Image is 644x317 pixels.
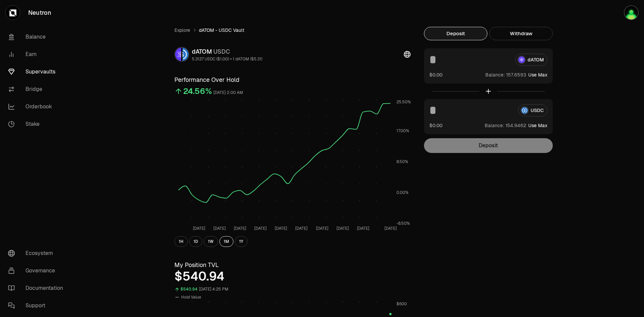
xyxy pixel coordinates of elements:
[485,71,505,78] span: Balance:
[275,226,287,231] tspan: [DATE]
[234,226,246,231] tspan: [DATE]
[174,27,190,34] a: Explore
[528,71,547,78] button: Use Max
[174,27,411,34] nav: breadcrumb
[3,279,72,297] a: Documentation
[429,71,442,78] button: $0.00
[3,245,72,262] a: Ecosystem
[174,260,411,270] h3: My Position TVL
[3,28,72,46] a: Balance
[429,122,442,129] button: $0.00
[396,99,411,105] tspan: 25.50%
[624,5,639,20] img: picsou
[254,226,267,231] tspan: [DATE]
[3,81,72,98] a: Bridge
[213,226,226,231] tspan: [DATE]
[396,221,410,226] tspan: -8.50%
[193,226,205,231] tspan: [DATE]
[424,27,487,40] button: Deposit
[181,295,201,300] span: Hold Value
[295,226,308,231] tspan: [DATE]
[3,297,72,314] a: Support
[336,226,349,231] tspan: [DATE]
[3,63,72,81] a: Supervaults
[182,48,189,61] img: USDC Logo
[235,236,248,247] button: 1Y
[199,285,228,293] div: [DATE] 4:25 PM
[396,128,409,134] tspan: 17.00%
[199,27,244,34] span: dATOM - USDC Vault
[192,47,262,56] div: dATOM
[485,122,504,129] span: Balance:
[489,27,553,40] button: Withdraw
[189,236,202,247] button: 1D
[3,46,72,63] a: Earn
[357,226,369,231] tspan: [DATE]
[183,86,212,97] div: 24.56%
[213,48,230,55] span: USDC
[174,75,411,85] h3: Performance Over Hold
[3,115,72,133] a: Stake
[3,262,72,279] a: Governance
[219,236,233,247] button: 1M
[213,89,243,97] div: [DATE] 2:00 AM
[180,285,198,293] div: $540.94
[192,56,262,62] div: 5.3127 USDC ($1.00) = 1 dATOM ($5.31)
[174,270,411,283] div: $540.94
[3,98,72,115] a: Orderbook
[175,48,181,61] img: dATOM Logo
[384,226,397,231] tspan: [DATE]
[396,301,407,307] tspan: $600
[528,122,547,129] button: Use Max
[396,190,409,195] tspan: 0.00%
[174,236,188,247] button: 1H
[204,236,218,247] button: 1W
[316,226,328,231] tspan: [DATE]
[396,159,408,164] tspan: 8.50%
